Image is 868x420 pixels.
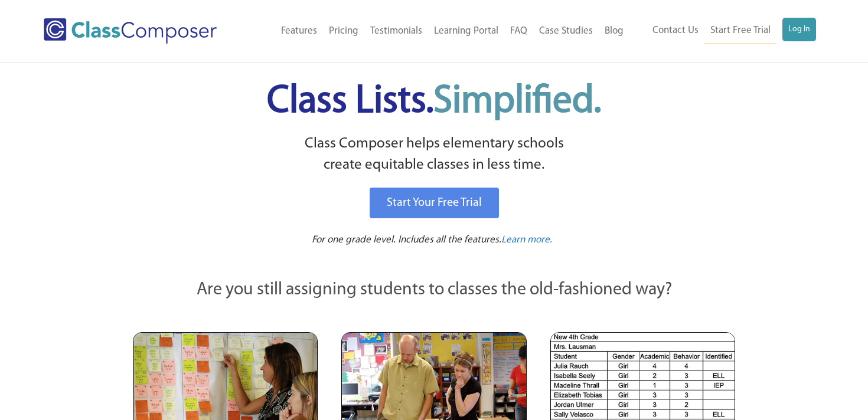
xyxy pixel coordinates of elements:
nav: Header Menu [629,18,816,44]
a: Features [275,18,323,44]
a: Learn more. [501,233,552,248]
a: Start Free Trial [704,18,776,44]
a: Learning Portal [428,18,504,44]
a: Pricing [323,18,364,44]
nav: Header Menu [247,18,629,44]
span: Learn more. [501,235,552,245]
a: Log In [782,18,816,41]
a: FAQ [504,18,533,44]
a: Testimonials [364,18,428,44]
p: Are you still assigning students to classes the old-fashioned way? [133,277,735,303]
span: Simplified. [433,83,601,121]
img: Class Composer [44,18,217,44]
span: Start Your Free Trial [387,197,482,209]
span: Class Lists. [267,83,601,121]
p: Class Composer helps elementary schools create equitable classes in less time. [131,133,737,176]
span: For one grade level. Includes all the features. [312,235,501,245]
a: Case Studies [533,18,599,44]
a: Start Your Free Trial [370,188,499,218]
a: Blog [599,18,629,44]
a: Contact Us [647,18,704,44]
